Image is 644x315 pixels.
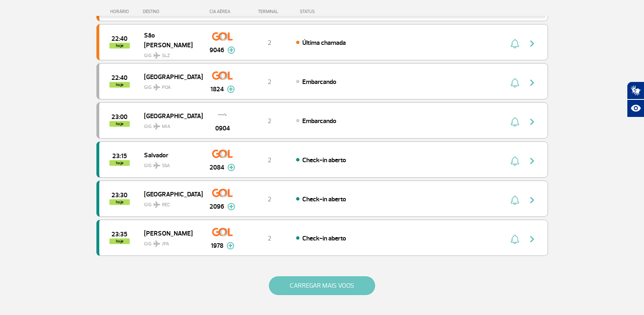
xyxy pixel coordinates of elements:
[243,9,296,14] div: TERMINAL
[111,36,127,42] span: 2025-09-30 22:40:00
[144,150,196,160] span: Salvador
[144,71,196,82] span: [GEOGRAPHIC_DATA]
[162,162,170,170] span: SSA
[111,114,127,120] span: 2025-09-30 23:00:00
[268,117,271,125] span: 2
[227,203,235,210] img: mais-info-painel-voo.svg
[527,195,537,205] img: seta-direita-painel-voo.svg
[211,241,223,251] span: 1978
[227,86,235,93] img: mais-info-painel-voo.svg
[302,234,346,242] span: Check-in aberto
[109,199,130,205] span: hoje
[153,84,160,90] img: destiny_airplane.svg
[268,234,271,242] span: 2
[527,78,537,88] img: seta-direita-painel-voo.svg
[302,156,346,164] span: Check-in aberto
[511,234,519,244] img: sino-painel-voo.svg
[153,201,160,208] img: destiny_airplane.svg
[144,236,196,248] span: GIG
[144,158,196,170] span: GIG
[302,39,346,47] span: Última chamada
[527,234,537,244] img: seta-direita-painel-voo.svg
[153,240,160,247] img: destiny_airplane.svg
[109,43,130,48] span: hoje
[227,46,235,54] img: mais-info-painel-voo.svg
[527,117,537,127] img: seta-direita-painel-voo.svg
[269,276,375,295] button: CARREGAR MAIS VOOS
[144,228,196,238] span: [PERSON_NAME]
[162,201,170,209] span: REC
[268,39,271,47] span: 2
[215,123,230,133] span: 0904
[111,192,127,198] span: 2025-09-30 23:30:00
[109,238,130,244] span: hoje
[153,123,160,130] img: destiny_airplane.svg
[210,84,224,94] span: 1824
[162,52,170,59] span: SLZ
[111,231,127,237] span: 2025-09-30 23:35:00
[144,197,196,209] span: GIG
[227,242,234,249] img: mais-info-painel-voo.svg
[162,123,170,130] span: MIA
[210,45,224,55] span: 9046
[302,117,336,125] span: Embarcando
[109,160,130,166] span: hoje
[99,9,143,14] div: HORÁRIO
[511,195,519,205] img: sino-painel-voo.svg
[111,75,127,81] span: 2025-09-30 22:40:00
[112,153,127,159] span: 2025-09-30 23:15:00
[144,119,196,130] span: GIG
[511,78,519,88] img: sino-painel-voo.svg
[144,48,196,59] span: GIG
[302,195,346,203] span: Check-in aberto
[627,99,644,117] button: Abrir recursos assistivos.
[109,121,130,127] span: hoje
[511,39,519,48] img: sino-painel-voo.svg
[527,156,537,166] img: seta-direita-painel-voo.svg
[268,156,271,164] span: 2
[144,30,196,50] span: São [PERSON_NAME]
[210,202,224,211] span: 2096
[511,156,519,166] img: sino-painel-voo.svg
[162,84,171,91] span: POA
[302,78,336,86] span: Embarcando
[202,9,243,14] div: CIA AÉREA
[109,82,130,88] span: hoje
[296,9,362,14] div: STATUS
[527,39,537,48] img: seta-direita-painel-voo.svg
[268,78,271,86] span: 2
[143,9,202,14] div: DESTINO
[153,162,160,169] img: destiny_airplane.svg
[144,110,196,121] span: [GEOGRAPHIC_DATA]
[162,240,169,248] span: JPA
[153,52,160,59] img: destiny_airplane.svg
[627,82,644,117] div: Plugin de acessibilidade da Hand Talk.
[268,195,271,203] span: 2
[144,79,196,91] span: GIG
[227,164,235,171] img: mais-info-painel-voo.svg
[144,189,196,199] span: [GEOGRAPHIC_DATA]
[511,117,519,127] img: sino-painel-voo.svg
[210,163,224,172] span: 2084
[627,82,644,99] button: Abrir tradutor de língua de sinais.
